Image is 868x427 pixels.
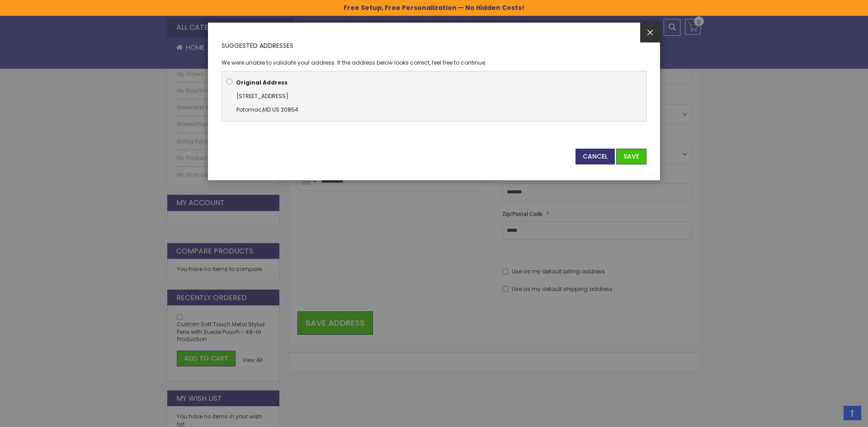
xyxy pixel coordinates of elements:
span: Suggested Addresses [222,41,293,50]
button: Cancel [576,149,615,164]
p: We were unable to validate your address. If the address below looks correct, feel free to continue. [222,59,646,66]
div: , [226,89,642,117]
span: 20854 [281,106,298,113]
span: Potomac [236,106,262,113]
span: Save [623,152,639,161]
span: MD [263,106,271,113]
span: Cancel [583,152,608,161]
span: [STREET_ADDRESS] [236,92,288,100]
span: US [272,106,279,113]
b: Original Address [236,79,288,86]
button: Save [616,149,646,164]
